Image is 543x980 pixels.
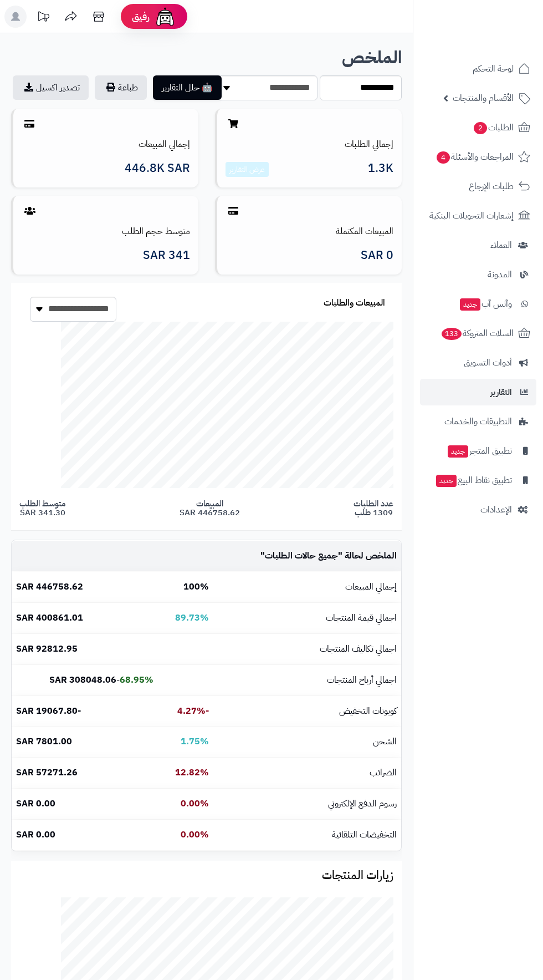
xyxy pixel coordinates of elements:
span: تطبيق المتجر [447,443,512,459]
a: متوسط حجم الطلب [122,225,190,238]
a: التقارير [420,379,536,405]
span: التطبيقات والخدمات [444,414,512,429]
b: 100% [183,580,209,593]
b: 0.00% [181,828,209,841]
span: المبيعات 446758.62 SAR [180,499,240,517]
span: 446.8K SAR [125,162,190,175]
span: 133 [442,328,462,340]
span: جديد [448,445,468,458]
b: 89.73% [175,611,209,624]
a: تحديثات المنصة [29,6,57,31]
span: العملاء [490,237,512,253]
td: اجمالي قيمة المنتجات [213,603,401,633]
b: -19067.80 SAR [16,704,81,718]
span: 341 SAR [143,249,190,262]
span: السلات المتروكة [440,326,514,341]
b: 1.75% [181,735,209,748]
img: logo-2.png [468,26,532,49]
td: الضرائب [213,758,401,788]
h3: المبيعات والطلبات [324,298,385,308]
span: وآتس آب [459,296,512,312]
b: 0.00 SAR [16,828,55,841]
b: 308048.06 SAR [49,673,116,687]
span: جديد [436,475,457,487]
button: 🤖 حلل التقارير [153,75,222,100]
td: الملخص لحالة " " [213,541,401,571]
b: 57271.26 SAR [16,766,78,779]
span: طلبات الإرجاع [469,179,514,194]
a: إشعارات التحويلات البنكية [420,202,536,229]
b: 12.82% [175,766,209,779]
b: الملخص [342,44,402,70]
a: التطبيقات والخدمات [420,408,536,435]
a: الطلبات2 [420,114,536,141]
b: 446758.62 SAR [16,580,83,593]
b: 0.00 SAR [16,797,55,810]
td: التخفيضات التلقائية [213,820,401,850]
span: المراجعات والأسئلة [436,149,514,165]
a: المبيعات المكتملة [336,225,393,238]
a: أدوات التسويق [420,349,536,376]
b: -4.27% [177,704,209,718]
span: لوحة التحكم [473,61,514,77]
span: رفيق [132,10,150,23]
span: تطبيق نقاط البيع [435,473,512,488]
a: العملاء [420,232,536,258]
a: تطبيق المتجرجديد [420,438,536,464]
a: وآتس آبجديد [420,291,536,317]
b: 68.95% [120,673,153,687]
a: تصدير اكسيل [13,75,89,100]
td: رسوم الدفع الإلكتروني [213,789,401,819]
h3: زيارات المنتجات [19,869,393,882]
span: 2 [474,122,487,134]
b: 400861.01 SAR [16,611,83,624]
a: المدونة [420,261,536,288]
button: طباعة [95,75,147,100]
span: جديد [460,298,480,311]
img: ai-face.png [154,6,176,28]
span: التقارير [490,384,512,400]
a: إجمالي الطلبات [345,138,393,151]
span: المدونة [488,267,512,282]
a: لوحة التحكم [420,55,536,82]
span: الطلبات [473,120,514,135]
a: المراجعات والأسئلة4 [420,144,536,170]
td: - [12,665,158,695]
a: السلات المتروكة133 [420,320,536,347]
td: كوبونات التخفيض [213,696,401,727]
a: طلبات الإرجاع [420,173,536,200]
span: 4 [437,151,450,164]
td: الشحن [213,727,401,757]
a: عرض التقارير [229,164,265,175]
span: عدد الطلبات 1309 طلب [354,499,393,517]
b: 0.00% [181,797,209,810]
span: 0 SAR [361,249,393,262]
td: اجمالي أرباح المنتجات [213,665,401,695]
b: 92812.95 SAR [16,642,78,656]
a: تطبيق نقاط البيعجديد [420,467,536,494]
span: 1.3K [368,162,393,177]
span: متوسط الطلب 341.30 SAR [19,499,65,517]
span: أدوات التسويق [464,355,512,370]
td: اجمالي تكاليف المنتجات [213,634,401,664]
td: إجمالي المبيعات [213,572,401,602]
span: إشعارات التحويلات البنكية [429,208,514,224]
b: 7801.00 SAR [16,735,72,748]
span: الأقسام والمنتجات [453,90,514,106]
a: إجمالي المبيعات [139,138,190,151]
a: الإعدادات [420,496,536,523]
span: الإعدادات [480,502,512,517]
span: جميع حالات الطلبات [265,549,338,562]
